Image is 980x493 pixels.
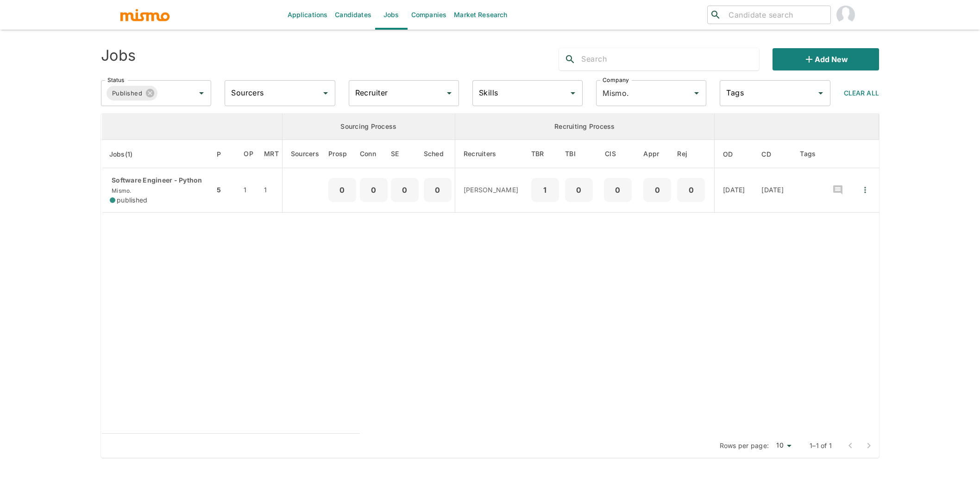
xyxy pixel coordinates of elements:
span: Jobs(1) [109,149,145,160]
th: Created At [754,140,792,168]
th: Recruiters [455,140,529,168]
span: Published [107,88,148,99]
button: Open [566,87,579,100]
label: Company [603,76,629,84]
th: Recruiting Process [455,114,714,140]
p: 0 [364,183,384,196]
th: Onboarding Date [715,140,754,168]
th: Open Positions [236,140,262,168]
span: Mismo. [110,187,132,194]
button: Open [319,87,332,100]
button: Quick Actions [855,180,875,200]
td: [DATE] [754,168,792,213]
th: Sourcing Process [282,114,455,140]
td: [DATE] [715,168,754,213]
p: 1–1 of 1 [810,441,832,450]
td: 5 [214,168,236,213]
th: To Be Reviewed [529,140,563,168]
th: Tags [792,140,824,168]
p: 0 [569,183,589,196]
span: published [117,196,147,205]
button: recent-notes [827,179,849,201]
button: Open [195,87,208,100]
h4: Jobs [101,46,136,65]
input: Search [581,52,759,67]
span: CD [761,149,783,160]
button: Open [814,87,827,100]
p: 0 [647,183,667,196]
th: Prospects [328,140,360,168]
th: Rejected [675,140,714,168]
button: Add new [773,48,879,70]
p: 0 [427,183,448,196]
span: OD [723,149,745,160]
th: Sourcers [282,140,328,168]
th: Priority [214,140,236,168]
div: Published [107,86,157,101]
th: To Be Interviewed [563,140,597,168]
p: 0 [608,183,628,196]
span: Clear All [844,89,879,97]
td: 1 [262,168,282,213]
table: enhanced table [101,114,879,434]
p: Rows per page: [720,441,769,450]
td: 1 [236,168,262,213]
input: Candidate search [725,8,827,21]
span: P [217,149,233,160]
th: Connections [360,140,389,168]
div: 10 [773,439,795,452]
p: 0 [681,183,701,196]
p: 0 [395,183,415,196]
button: Open [690,87,703,100]
th: Approved [641,140,675,168]
th: Market Research Total [262,140,282,168]
p: 0 [332,183,352,196]
p: [PERSON_NAME] [464,185,521,195]
label: Status [107,76,124,84]
button: Open [443,87,456,100]
p: 1 [535,183,555,196]
th: Client Interview Scheduled [597,140,641,168]
th: Sent Emails [389,140,422,168]
button: search [559,48,581,70]
p: Software Engineer - Python [110,176,207,185]
img: logo [119,8,170,22]
img: Carmen Vilachá [836,6,855,24]
th: Sched [422,140,455,168]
